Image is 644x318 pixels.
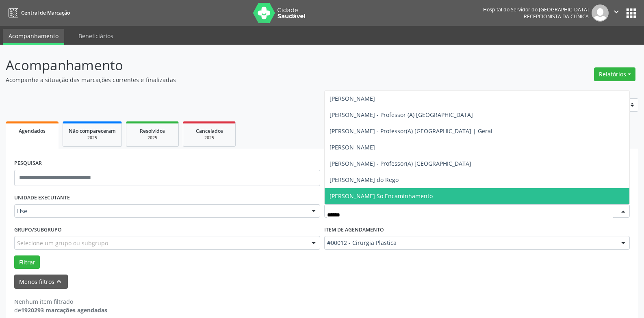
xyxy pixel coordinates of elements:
label: Item de agendamento [324,223,384,236]
span: Cancelados [196,128,223,134]
a: Central de Marcação [6,6,70,19]
span: [PERSON_NAME] - Professor(A) [GEOGRAPHIC_DATA] | Geral [330,127,492,135]
p: Acompanhe a situação das marcações correntes e finalizadas [6,76,449,84]
label: PESQUISAR [14,157,42,170]
a: Acompanhamento [3,29,64,45]
span: #00012 - Cirurgia Plastica [327,239,614,247]
button: Menos filtroskeyboard_arrow_up [14,275,68,289]
div: de [14,306,107,314]
div: Nenhum item filtrado [14,297,107,306]
span: [PERSON_NAME] So Encaminhamento [330,192,433,200]
div: 2025 [189,135,230,141]
button: Filtrar [14,255,40,269]
span: Não compareceram [69,128,116,134]
span: [PERSON_NAME] [330,143,375,151]
img: img [592,4,609,22]
button: apps [624,6,638,20]
span: [PERSON_NAME] - Professor (A) [GEOGRAPHIC_DATA] [330,111,473,119]
span: Recepcionista da clínica [524,13,589,20]
span: Selecione um grupo ou subgrupo [17,239,108,247]
span: Resolvidos [140,128,165,134]
span: [PERSON_NAME] do Rego [330,176,399,184]
span: [PERSON_NAME] - Professor(A) [GEOGRAPHIC_DATA] [330,160,471,167]
span: Agendados [19,128,46,134]
p: Acompanhamento [6,55,449,76]
span: Central de Marcação [21,9,70,16]
button:  [609,4,624,22]
label: Grupo/Subgrupo [14,223,62,236]
a: Beneficiários [73,29,119,43]
i: keyboard_arrow_up [54,277,63,286]
span: [PERSON_NAME] [330,95,375,102]
button: Relatórios [594,67,635,81]
i:  [612,7,621,16]
div: 2025 [132,135,173,141]
label: UNIDADE EXECUTANTE [14,192,70,204]
strong: 1920293 marcações agendadas [21,306,107,314]
div: Hospital do Servidor do [GEOGRAPHIC_DATA] [483,6,589,13]
span: Hse [17,207,304,215]
div: 2025 [69,135,116,141]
